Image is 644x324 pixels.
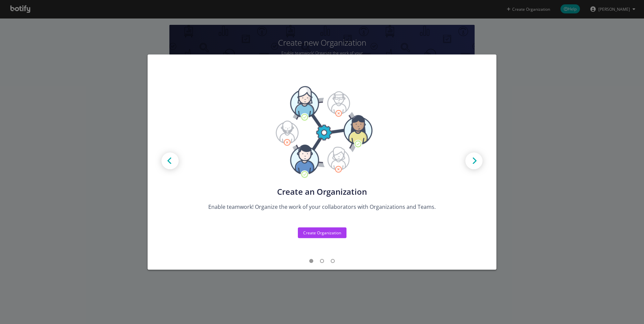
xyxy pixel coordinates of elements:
[203,203,441,211] div: Enable teamwork! Organize the work of your collaborators with Organizations and Teams.
[303,230,341,236] div: Create Organization
[271,86,372,179] img: Tutorial
[148,54,496,270] div: modal
[459,146,489,177] img: Next arrow
[298,227,346,238] button: Create Organization
[203,187,441,196] div: Create an Organization
[155,146,185,177] img: Prev arrow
